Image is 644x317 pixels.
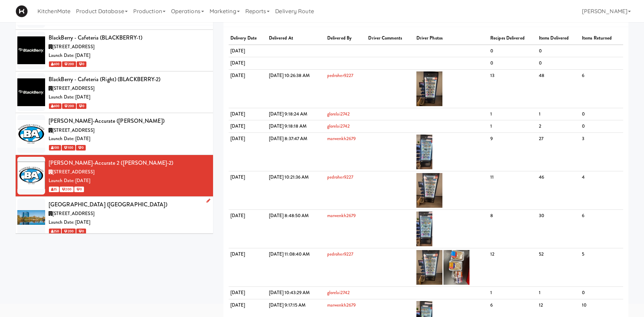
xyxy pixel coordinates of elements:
[16,71,213,113] li: BlackBerry - Cafeteria (Right) (BLACKBERRY-2)[STREET_ADDRESS]Launch Date: [DATE] 600 200 0
[489,45,537,57] td: 0
[49,74,208,85] div: BlackBerry - Cafeteria (Right) (BLACKBERRY-2)
[267,287,325,299] td: [DATE] 10:43:29 AM
[537,45,580,57] td: 0
[62,103,76,109] span: 200
[267,120,325,133] td: [DATE] 9:18:18 AM
[267,108,325,120] td: [DATE] 9:18:24 AM
[537,171,580,210] td: 46
[537,120,580,133] td: 2
[366,32,414,45] th: Driver Comments
[52,127,94,134] span: [STREET_ADDRESS]
[49,61,61,67] span: 600
[77,61,86,67] span: 0
[16,113,213,155] li: [PERSON_NAME]-Accurate ([PERSON_NAME])[STREET_ADDRESS]Launch Date: [DATE] 100 100 0
[416,212,433,246] img: fcvjcit2tqvma05bi1kb.jpg
[62,229,75,234] span: 200
[580,210,623,248] td: 6
[489,69,537,108] td: 13
[537,133,580,171] td: 27
[580,120,623,133] td: 0
[416,173,442,208] img: jiyqoydiirug0cp0ultr.jpg
[489,120,537,133] td: 1
[327,174,353,180] a: pedroher9227
[537,210,580,248] td: 30
[16,155,213,197] li: [PERSON_NAME]-Accurate 2 ([PERSON_NAME]-2)[STREET_ADDRESS]Launch Date: [DATE] 35 200 0
[16,5,28,17] img: Micromart
[49,116,208,126] div: [PERSON_NAME]-Accurate ([PERSON_NAME])
[489,248,537,287] td: 12
[327,302,356,308] a: marwenkh2679
[537,108,580,120] td: 1
[49,158,208,168] div: [PERSON_NAME]-Accurate 2 ([PERSON_NAME]-2)
[229,133,267,171] td: [DATE]
[229,45,267,57] td: [DATE]
[537,57,580,70] td: 0
[267,133,325,171] td: [DATE] 8:37:47 AM
[49,229,61,234] span: 250
[580,287,623,299] td: 0
[62,61,76,67] span: 200
[49,218,208,227] div: Launch Date: [DATE]
[49,33,208,43] div: BlackBerry - Cafeteria (BLACKBERRY-1)
[489,108,537,120] td: 1
[49,135,208,143] div: Launch Date: [DATE]
[327,111,350,117] a: glorelai2742
[327,212,356,219] a: marwenkh2679
[229,69,267,108] td: [DATE]
[16,30,213,71] li: BlackBerry - Cafeteria (BLACKBERRY-1)[STREET_ADDRESS]Launch Date: [DATE] 600 200 0
[229,287,267,299] td: [DATE]
[267,210,325,248] td: [DATE] 8:48:50 AM
[229,108,267,120] td: [DATE]
[74,187,84,192] span: 0
[415,32,489,45] th: Driver Photos
[416,250,442,285] img: wzmk8qigaerlgtbnhho4.jpg
[62,145,75,151] span: 100
[49,103,61,109] span: 600
[49,199,208,210] div: [GEOGRAPHIC_DATA] ([GEOGRAPHIC_DATA])
[443,250,469,285] img: gp7xcph5ijqhjabqnx9m.jpg
[416,135,433,169] img: tr8ivclsu2xmg0cbs9mx.jpg
[229,32,267,45] th: Delivery Date
[267,69,325,108] td: [DATE] 10:26:38 AM
[49,177,208,185] div: Launch Date: [DATE]
[537,248,580,287] td: 52
[76,145,86,151] span: 0
[537,32,580,45] th: Items Delivered
[489,57,537,70] td: 0
[327,135,356,142] a: marwenkh2679
[489,210,537,248] td: 8
[267,32,325,45] th: Delivered At
[489,287,537,299] td: 1
[489,32,537,45] th: Recipes Delivered
[229,57,267,70] td: [DATE]
[489,171,537,210] td: 11
[52,210,94,217] span: [STREET_ADDRESS]
[489,133,537,171] td: 9
[580,69,623,108] td: 6
[580,248,623,287] td: 5
[49,51,208,60] div: Launch Date: [DATE]
[49,145,61,151] span: 100
[77,103,86,109] span: 0
[580,32,623,45] th: Items Returned
[580,171,623,210] td: 4
[76,229,86,234] span: 0
[327,123,350,129] a: glorelai2742
[327,72,353,79] a: pedroher9227
[267,171,325,210] td: [DATE] 10:21:36 AM
[327,289,350,296] a: glorelai2742
[16,197,213,238] li: [GEOGRAPHIC_DATA] ([GEOGRAPHIC_DATA])[STREET_ADDRESS]Launch Date: [DATE] 250 200 0
[49,187,59,192] span: 35
[267,248,325,287] td: [DATE] 11:08:40 AM
[49,93,208,102] div: Launch Date: [DATE]
[52,85,94,92] span: [STREET_ADDRESS]
[229,171,267,210] td: [DATE]
[537,287,580,299] td: 1
[229,248,267,287] td: [DATE]
[52,43,94,50] span: [STREET_ADDRESS]
[325,32,367,45] th: Delivered By
[580,108,623,120] td: 0
[327,251,353,257] a: pedroher9227
[52,169,94,175] span: [STREET_ADDRESS]
[60,187,73,192] span: 200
